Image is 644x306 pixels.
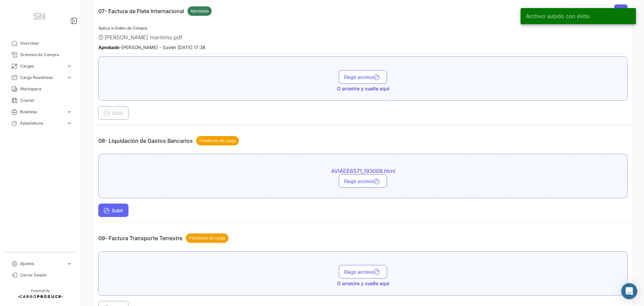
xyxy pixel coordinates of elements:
[66,261,72,267] span: expand_more
[66,75,72,81] span: expand_more
[20,261,64,267] span: Ajustes
[5,38,75,49] a: Overview
[98,106,128,120] button: Subir
[104,110,123,116] span: Subir
[339,265,387,278] button: Elegir archivo
[5,49,75,60] a: Órdenes de Compra
[98,6,212,16] p: 07- Factura de Flete Internacional
[344,178,382,184] span: Elegir archivo
[66,120,72,126] span: expand_more
[20,40,72,46] span: Overview
[98,204,128,217] button: Subir
[20,75,64,81] span: Cargo Readiness
[191,8,209,14] span: Aprobado
[199,138,236,144] span: Pendiente de carga
[20,86,72,92] span: Workspace
[337,280,389,287] span: O arrastre y suelte aquí
[526,13,590,19] span: Archivo subido con éxito
[246,168,480,174] span: AVIAEE6571_193008.html
[20,120,64,126] span: Estadísticas
[189,235,225,241] span: Pendiente de carga
[339,70,387,84] button: Elegir archivo
[98,26,147,31] span: Aplica a Orden de Compra
[66,109,72,115] span: expand_more
[23,8,57,27] img: Manufactura+Logo.png
[20,272,72,278] span: Cerrar Sesión
[98,45,119,50] b: Aprobado
[339,174,387,188] button: Elegir archivo
[104,34,182,41] span: [PERSON_NAME] maritimo.pdf
[621,283,637,299] div: Abrir Intercom Messenger
[20,109,64,115] span: Business
[337,85,389,92] span: O arrastre y suelte aquí
[5,83,75,95] a: Workspace
[98,136,239,145] p: 08- Liquidación de Gastos Bancarios
[66,63,72,69] span: expand_more
[344,269,382,275] span: Elegir archivo
[98,233,228,243] p: 09- Factura Transporte Terrestre
[104,208,123,213] span: Subir
[20,97,72,103] span: Courier
[20,52,72,58] span: Órdenes de Compra
[98,45,205,50] small: - [PERSON_NAME] - Soviet [DATE] 17:38
[20,63,64,69] span: Cargas
[344,74,382,80] span: Elegir archivo
[5,95,75,106] a: Courier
